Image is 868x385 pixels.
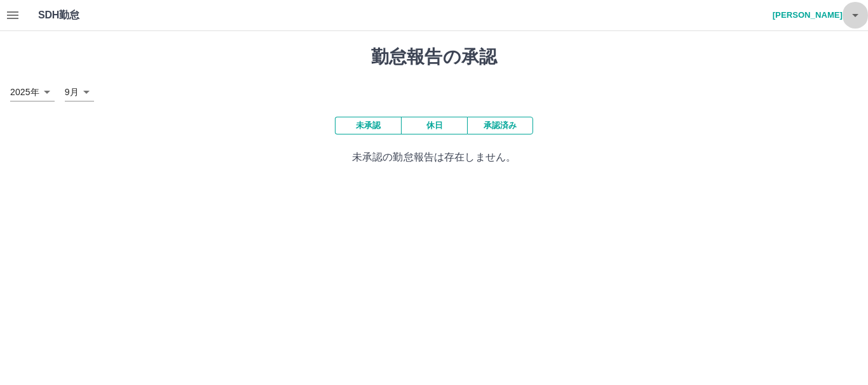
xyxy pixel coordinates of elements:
[10,150,858,165] p: 未承認の勤怠報告は存在しません。
[65,83,94,101] div: 9月
[10,83,55,101] div: 2025年
[467,117,533,134] button: 承認済み
[401,117,467,134] button: 休日
[335,117,401,134] button: 未承認
[10,46,858,68] h1: 勤怠報告の承認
